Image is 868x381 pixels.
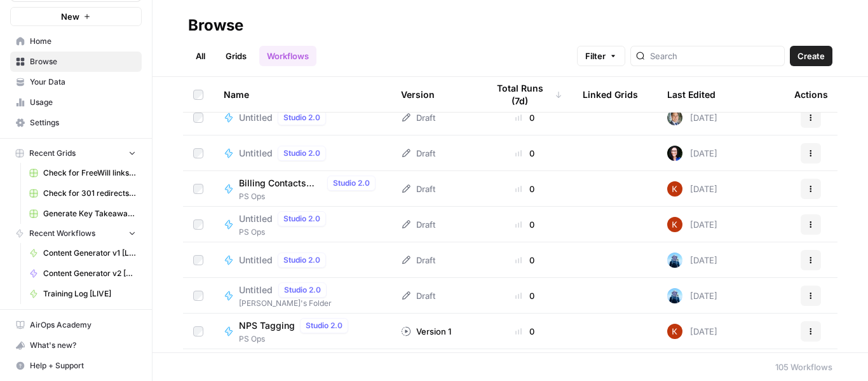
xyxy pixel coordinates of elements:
img: 173r093gp9ey2ruuw4w87a6bzj36 [667,110,682,125]
div: 0 [487,111,562,124]
a: UntitledStudio 2.0 [224,146,381,161]
span: Your Data [30,76,136,88]
a: UntitledStudio 2.0 [224,253,381,268]
a: Your Data [10,72,142,92]
span: Studio 2.0 [284,284,321,296]
button: Recent Grids [10,144,142,163]
span: Help + Support [30,360,136,371]
div: Version 1 [401,325,451,338]
a: Usage [10,92,142,113]
img: e74y9dfsxe4powjyqu60jp5it5vi [667,181,682,197]
span: Untitled [239,212,273,225]
div: Draft [401,111,435,124]
button: Filter [577,46,625,66]
span: PS Ops [239,191,381,202]
span: Untitled [239,147,273,160]
div: Linked Grids [583,77,638,112]
div: Draft [401,183,435,195]
img: qbv1ulvrwtta9e8z8l6qv22o0bxd [667,146,682,161]
span: Studio 2.0 [283,112,320,123]
div: 105 Workflows [775,361,832,373]
a: AirOps Academy [10,315,142,335]
span: Home [30,36,136,47]
img: e74y9dfsxe4powjyqu60jp5it5vi [667,324,682,339]
a: Browse [10,52,142,72]
a: Content Generator v2 [DRAFT] [24,263,142,284]
div: Total Runs (7d) [487,77,562,112]
div: 0 [487,289,562,302]
div: 0 [487,147,562,160]
span: Content Generator v2 [DRAFT] [43,268,136,279]
div: Version [401,77,435,112]
a: UntitledStudio 2.0[PERSON_NAME]'s Folder [224,282,381,309]
span: Usage [30,97,136,108]
span: Untitled [239,111,273,124]
div: Name [224,77,381,112]
div: [DATE] [667,146,717,161]
a: All [188,46,213,66]
span: Recent Grids [29,148,76,159]
a: Grids [218,46,254,66]
div: [DATE] [667,288,717,303]
span: Studio 2.0 [283,254,320,266]
span: Recent Workflows [29,228,95,239]
span: New [61,10,79,23]
div: Draft [401,289,435,302]
input: Search [650,50,779,62]
div: 0 [487,254,562,267]
div: Draft [401,147,435,160]
span: Create [797,50,825,62]
span: Filter [585,50,606,62]
div: Draft [401,254,435,267]
button: Help + Support [10,356,142,376]
img: 8b0o61f2bnlbq1xhh7yx6aw3qno9 [667,288,682,303]
a: NPS TaggingStudio 2.0PS Ops [224,318,381,345]
a: Workflows [259,46,316,66]
button: Create [790,46,832,66]
span: Studio 2.0 [333,177,370,189]
div: What's new? [11,336,141,355]
span: Browse [30,56,136,67]
div: 0 [487,325,562,338]
a: Settings [10,113,142,133]
span: Settings [30,117,136,128]
div: [DATE] [667,217,717,232]
span: Untitled [239,284,273,296]
button: What's new? [10,335,142,356]
img: e74y9dfsxe4powjyqu60jp5it5vi [667,217,682,232]
a: Home [10,31,142,52]
div: 0 [487,218,562,231]
span: [PERSON_NAME]'s Folder [239,298,332,309]
div: [DATE] [667,253,717,268]
div: Actions [794,77,828,112]
span: Training Log [LIVE] [43,288,136,300]
a: Training Log [LIVE] [24,284,142,304]
div: Last Edited [667,77,715,112]
div: [DATE] [667,181,717,197]
span: PS Ops [239,226,331,238]
span: Check for 301 redirects on page Grid [43,188,136,199]
a: Content Generator v1 [LIVE] [24,243,142,263]
span: Check for FreeWill links on partner's external website [43,167,136,179]
span: Untitled [239,254,273,267]
span: Billing Contacts Backfill [239,177,322,190]
span: AirOps Academy [30,319,136,331]
a: Billing Contacts BackfillStudio 2.0PS Ops [224,176,381,202]
div: Draft [401,218,435,231]
a: UntitledStudio 2.0 [224,110,381,125]
button: New [10,7,142,26]
span: Content Generator v1 [LIVE] [43,247,136,259]
div: 0 [487,183,562,195]
button: Recent Workflows [10,224,142,243]
a: UntitledStudio 2.0PS Ops [224,211,381,238]
span: NPS Tagging [239,319,295,332]
span: Generate Key Takeaways from Webinar Transcripts [43,208,136,219]
a: Check for FreeWill links on partner's external website [24,163,142,183]
span: Studio 2.0 [306,320,342,331]
span: Studio 2.0 [283,213,320,225]
div: [DATE] [667,324,717,339]
span: PS Ops [239,333,353,345]
img: 8b0o61f2bnlbq1xhh7yx6aw3qno9 [667,253,682,268]
span: Studio 2.0 [283,148,320,159]
a: Check for 301 redirects on page Grid [24,183,142,204]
